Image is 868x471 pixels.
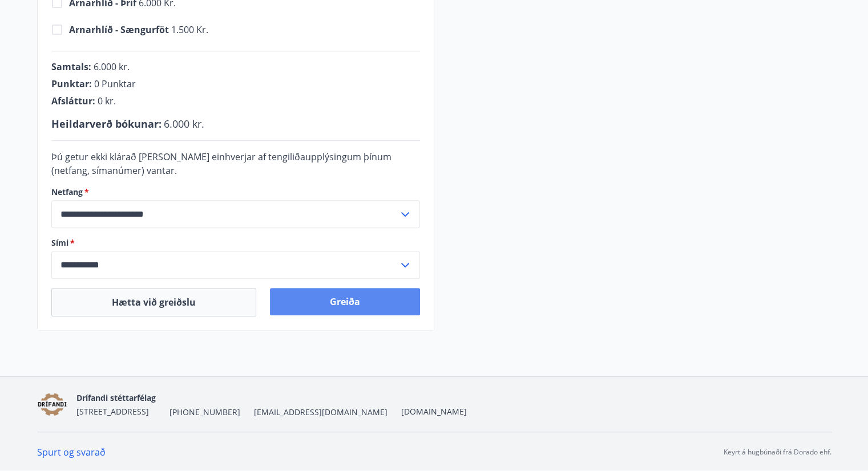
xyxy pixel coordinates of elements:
span: Arnarhlíð - Sængurföt [69,23,171,36]
span: Afsláttur : [51,95,95,107]
span: Þú getur ekki klárað [PERSON_NAME] einhverjar af tengiliðaupplýsingum þínum (netfang, símanúmer) ... [51,151,391,177]
span: Heildarverð bókunar : [51,117,162,131]
button: Hætta við greiðslu [51,288,256,316]
span: 0 kr. [98,95,116,107]
span: [STREET_ADDRESS] [76,406,149,417]
span: Punktar : [51,78,92,90]
span: 6.000 kr. [164,117,204,131]
span: 6.000 kr. [94,60,130,73]
span: 1.500 kr. [69,23,208,36]
a: Spurt og svarað [37,446,106,458]
span: [EMAIL_ADDRESS][DOMAIN_NAME] [254,407,387,418]
img: YV7jqbr9Iw0An7mxYQ6kPFTFDRrEjUsNBecdHerH.png [37,392,68,417]
p: Keyrt á hugbúnaði frá Dorado ehf. [724,447,831,457]
span: Drífandi stéttarfélag [76,392,156,403]
button: Greiða [270,288,420,315]
span: [PHONE_NUMBER] [169,407,240,418]
a: [DOMAIN_NAME] [401,406,467,417]
label: Sími [51,237,420,249]
span: 0 Punktar [94,78,136,90]
label: Netfang [51,186,420,198]
span: Samtals : [51,60,91,73]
